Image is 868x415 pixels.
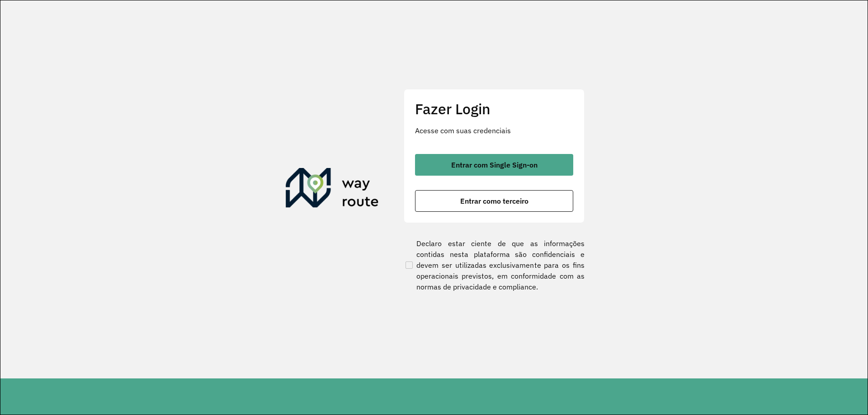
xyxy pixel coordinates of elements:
h2: Fazer Login [415,100,573,117]
span: Entrar com Single Sign-on [451,161,538,168]
span: Entrar como terceiro [460,197,528,205]
button: button [415,154,573,176]
label: Declaro estar ciente de que as informações contidas nesta plataforma são confidenciais e devem se... [404,238,585,292]
button: button [415,190,573,212]
img: Roteirizador AmbevTech [286,168,379,211]
p: Acesse com suas credenciais [415,125,573,136]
